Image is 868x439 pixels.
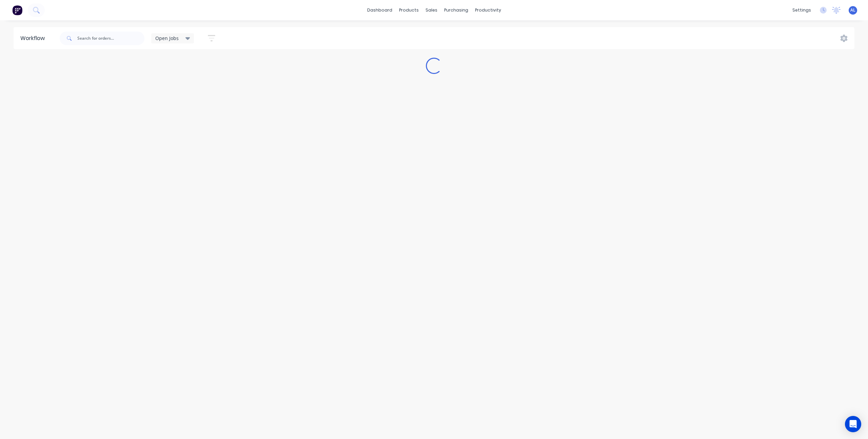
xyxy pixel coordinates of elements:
div: settings [789,5,814,15]
img: Factory [12,5,22,15]
div: Open Intercom Messenger [845,416,861,432]
div: productivity [472,5,505,15]
div: Workflow [20,34,48,42]
a: dashboard [364,5,396,15]
input: Search for orders... [77,32,144,45]
div: products [396,5,422,15]
div: sales [422,5,441,15]
div: purchasing [441,5,472,15]
span: Open Jobs [155,35,179,42]
span: AL [850,7,855,13]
